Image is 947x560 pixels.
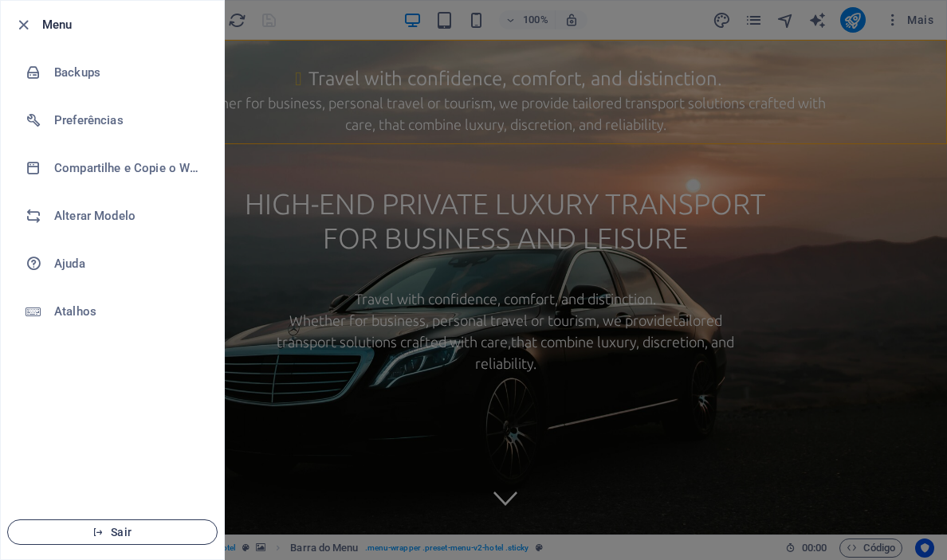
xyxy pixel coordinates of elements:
[7,519,218,545] button: Sair
[45,462,70,468] button: 1
[54,302,202,321] h6: Atalhos
[54,63,202,82] h6: Backups
[54,254,202,273] h6: Ajuda
[54,159,202,178] h6: Compartilhe e Copie o Website
[21,526,204,538] span: Sair
[45,481,70,487] button: 2
[54,111,202,130] h6: Preferências
[54,206,202,225] h6: Alterar Modelo
[42,15,211,34] h6: Menu
[1,240,224,288] a: Ajuda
